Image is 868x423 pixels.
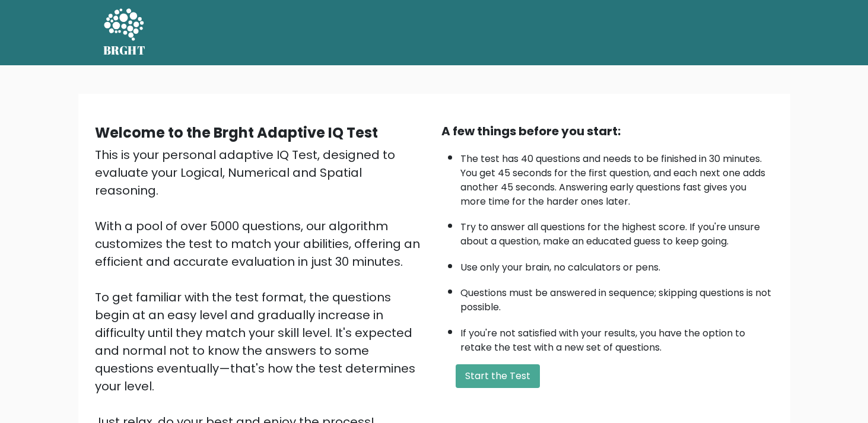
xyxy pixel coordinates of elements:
[460,146,774,209] li: The test has 40 questions and needs to be finished in 30 minutes. You get 45 seconds for the firs...
[460,255,774,275] li: Use only your brain, no calculators or pens.
[460,280,774,314] li: Questions must be answered in sequence; skipping questions is not possible.
[460,214,774,249] li: Try to answer all questions for the highest score. If you're unsure about a question, make an edu...
[95,123,378,142] b: Welcome to the Brght Adaptive IQ Test
[103,5,146,61] a: BRGHT
[456,364,540,388] button: Start the Test
[441,122,774,140] div: A few things before you start:
[460,320,774,355] li: If you're not satisfied with your results, you have the option to retake the test with a new set ...
[103,43,146,58] h5: BRGHT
